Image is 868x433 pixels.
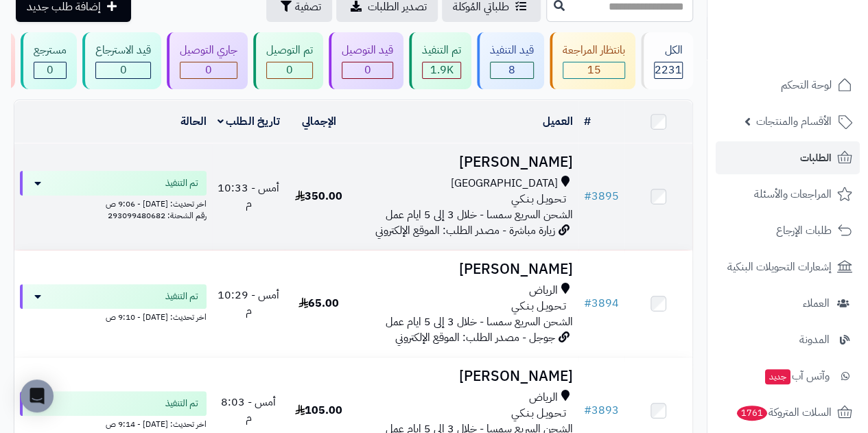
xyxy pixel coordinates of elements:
[95,43,151,58] div: قيد الاسترجاع
[20,309,207,323] div: اخر تحديث: [DATE] - 9:10 ص
[266,43,313,58] div: تم التوصيل
[20,196,207,210] div: اخر تحديث: [DATE] - 9:06 ص
[511,299,566,314] span: تـحـويـل بـنـكـي
[164,32,250,89] a: جاري التوصيل 0
[20,416,207,430] div: اخر تحديث: [DATE] - 9:14 ص
[775,37,855,66] img: logo-2.png
[529,390,558,406] span: الرياض
[584,295,619,312] a: #3894
[326,32,406,89] a: قيد التوصيل 0
[508,62,515,78] span: 8
[375,222,555,239] span: زيارة مباشرة - مصدر الطلب: الموقع الإلكتروني
[386,314,573,330] span: الشحن السريع سمسا - خلال 3 إلى 5 ايام عمل
[295,402,342,419] span: 105.00
[18,32,80,89] a: مسترجع 0
[358,154,573,170] h3: [PERSON_NAME]
[165,397,198,410] span: تم التنفيذ
[80,32,164,89] a: قيد الاسترجاع 0
[250,32,326,89] a: تم التوصيل 0
[47,62,54,78] span: 0
[716,323,860,356] a: المدونة
[800,148,832,167] span: الطلبات
[716,287,860,320] a: العملاء
[218,287,279,319] span: أمس - 10:29 م
[406,32,474,89] a: تم التنفيذ 1.9K
[587,62,601,78] span: 15
[205,62,212,78] span: 0
[451,176,558,191] span: [GEOGRAPHIC_DATA]
[563,43,625,58] div: بانتظار المراجعة
[529,283,558,299] span: الرياض
[716,250,860,283] a: إشعارات التحويلات البنكية
[386,207,573,223] span: الشحن السريع سمسا - خلال 3 إلى 5 ايام عمل
[286,62,293,78] span: 0
[765,369,790,384] span: جديد
[543,113,573,130] a: العميل
[342,43,393,58] div: قيد التوصيل
[364,62,371,78] span: 0
[96,62,150,78] div: 0
[584,113,591,130] a: #
[584,188,619,204] a: #3895
[395,329,555,346] span: جوجل - مصدر الطلب: الموقع الإلكتروني
[716,178,860,211] a: المراجعات والأسئلة
[358,368,573,384] h3: [PERSON_NAME]
[218,113,280,130] a: تاريخ الطلب
[781,75,832,95] span: لوحة التحكم
[737,406,767,421] span: 1761
[474,32,547,89] a: قيد التنفيذ 8
[221,394,276,426] span: أمس - 8:03 م
[547,32,638,89] a: بانتظار المراجعة 15
[584,295,591,312] span: #
[108,209,207,222] span: رقم الشحنة: 293099480682
[716,141,860,174] a: الطلبات
[358,261,573,277] h3: [PERSON_NAME]
[776,221,832,240] span: طلبات الإرجاع
[799,330,830,349] span: المدونة
[180,113,207,130] a: الحالة
[754,185,832,204] span: المراجعات والأسئلة
[267,62,312,78] div: 0
[716,396,860,429] a: السلات المتروكة1761
[736,403,832,422] span: السلات المتروكة
[120,62,127,78] span: 0
[563,62,624,78] div: 15
[34,43,67,58] div: مسترجع
[298,295,339,312] span: 65.00
[584,188,591,204] span: #
[584,402,591,419] span: #
[165,290,198,303] span: تم التنفيذ
[491,62,533,78] div: 8
[716,214,860,247] a: طلبات الإرجاع
[430,62,454,78] span: 1.9K
[423,62,460,78] div: 1854
[716,69,860,102] a: لوحة التحكم
[764,366,830,386] span: وآتس آب
[584,402,619,419] a: #3893
[342,62,392,78] div: 0
[218,180,279,212] span: أمس - 10:33 م
[803,294,830,313] span: العملاء
[727,257,832,277] span: إشعارات التحويلات البنكية
[511,191,566,207] span: تـحـويـل بـنـكـي
[490,43,534,58] div: قيد التنفيذ
[511,406,566,421] span: تـحـويـل بـنـكـي
[716,360,860,393] a: وآتس آبجديد
[21,379,54,412] div: Open Intercom Messenger
[180,62,237,78] div: 0
[180,43,237,58] div: جاري التوصيل
[756,112,832,131] span: الأقسام والمنتجات
[34,62,66,78] div: 0
[302,113,336,130] a: الإجمالي
[638,32,696,89] a: الكل2231
[295,188,342,204] span: 350.00
[422,43,461,58] div: تم التنفيذ
[165,176,198,190] span: تم التنفيذ
[654,43,683,58] div: الكل
[655,62,682,78] span: 2231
